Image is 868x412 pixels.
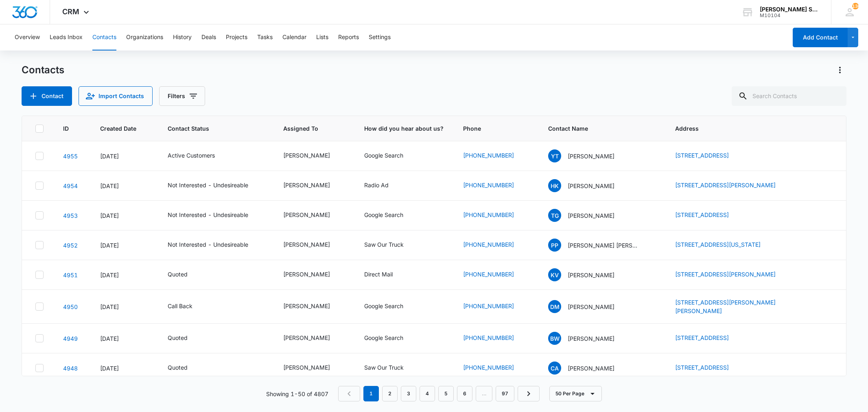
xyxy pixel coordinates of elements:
div: Google Search [364,333,403,342]
div: How did you hear about us? - Google Search - Select to Edit Field [364,151,418,161]
button: Filters [159,86,205,106]
span: Contact Name [548,124,644,133]
button: History [173,24,192,50]
a: Navigate to contact details page for Kumar Vora [63,272,78,278]
a: Navigate to contact details page for Dillon Mello [63,303,78,310]
button: Reports [338,24,359,50]
p: [PERSON_NAME] [568,182,614,190]
a: [PHONE_NUMBER] [463,210,514,219]
div: Phone - (904) 480-7304 - Select to Edit Field [463,210,529,220]
div: Assigned To - Ted DiMayo - Select to Edit Field [283,151,345,161]
div: How did you hear about us? - Saw Our Truck - Select to Edit Field [364,363,418,373]
span: Phone [463,124,517,133]
p: Showing 1-50 of 4807 [266,390,328,398]
a: [PHONE_NUMBER] [463,363,514,372]
div: Contact Status - Quoted - Select to Edit Field [168,270,202,280]
div: Address - 7495 Rose Hill, Yorkville, IL, 60560 - Select to Edit Field [675,151,743,161]
a: Page 2 [382,386,398,401]
a: [PHONE_NUMBER] [463,240,514,249]
a: [STREET_ADDRESS][US_STATE] [675,241,761,248]
div: Contact Name - Dillon Mello - Select to Edit Field [548,300,629,313]
div: Contact Name - Kumar Vora - Select to Edit Field [548,268,629,281]
p: [PERSON_NAME] [568,152,614,160]
div: Phone - (815) 793-0385 - Select to Edit Field [463,151,529,161]
div: [DATE] [100,152,148,160]
div: Phone - (706) 424-2502 - Select to Edit Field [463,240,529,250]
div: How did you hear about us? - Radio Ad - Select to Edit Field [364,181,403,191]
div: [PERSON_NAME] [283,270,330,278]
div: Assigned To - Brian Johnston - Select to Edit Field [283,333,345,343]
div: [DATE] [100,302,148,311]
a: Navigate to contact details page for Brent Watts [63,335,78,342]
button: Deals [201,24,216,50]
div: Google Search [364,302,403,310]
p: [PERSON_NAME] [568,302,614,311]
span: KV [548,268,561,281]
div: [PERSON_NAME] [283,181,330,189]
div: [DATE] [100,182,148,190]
button: Import Contacts [79,86,153,106]
div: Phone - (945) 308-0862 - Select to Edit Field [463,333,529,343]
div: Not Interested - Undesireable [168,181,248,189]
span: Address [675,124,821,133]
a: Page 5 [438,386,454,401]
a: [PHONE_NUMBER] [463,270,514,278]
p: [PERSON_NAME] [PERSON_NAME] [568,241,641,250]
a: Page 6 [457,386,472,401]
a: [STREET_ADDRESS] [675,152,729,159]
div: [DATE] [100,271,148,279]
div: Contact Name - Hope Kirshner - Select to Edit Field [548,179,629,192]
div: How did you hear about us? - Google Search - Select to Edit Field [364,302,418,311]
a: Navigate to contact details page for Carlos Arancibia [63,365,78,372]
div: Contact Name - Carlos Arancibia - Select to Edit Field [548,362,629,375]
button: Settings [369,24,391,50]
button: Tasks [257,24,273,50]
a: [PHONE_NUMBER] [463,151,514,160]
button: Contacts [92,24,116,50]
span: TG [548,209,561,222]
div: Assigned To - Brian Johnston - Select to Edit Field [283,302,345,311]
div: Assigned To - Kenneth Florman - Select to Edit Field [283,181,345,191]
a: Navigate to contact details page for Hope Kirshner [63,182,78,189]
span: Assigned To [283,124,333,133]
div: Google Search [364,151,403,160]
div: Quoted [168,270,188,278]
nav: Pagination [338,386,540,401]
a: [STREET_ADDRESS][PERSON_NAME] [675,271,776,278]
span: ID [63,124,69,133]
h1: Contacts [22,64,64,76]
div: Contact Name - Peggy Peggy - Select to Edit Field [548,239,656,252]
div: Not Interested - Undesireable [168,240,248,249]
div: Call Back [168,302,192,310]
div: notifications count [852,3,859,9]
a: Page 3 [401,386,416,401]
button: Calendar [282,24,306,50]
div: Phone - (202) 215-0402 - Select to Edit Field [463,270,529,280]
button: Organizations [126,24,163,50]
div: Phone - (410) 437-0616 - Select to Edit Field [463,181,529,191]
div: Contact Status - Not Interested - Undesireable - Select to Edit Field [168,240,263,250]
a: [PHONE_NUMBER] [463,333,514,342]
span: DM [548,300,561,313]
div: Contact Status - Call Back - Select to Edit Field [168,302,207,311]
div: Contact Status - Quoted - Select to Edit Field [168,333,202,343]
div: [DATE] [100,364,148,373]
a: Navigate to contact details page for Tammy Guertin [63,212,78,219]
span: CA [548,362,561,375]
a: Navigate to contact details page for Yaribel Tirado [63,153,78,160]
div: How did you hear about us? - Saw Our Truck - Select to Edit Field [364,240,418,250]
div: Contact Status - Not Interested - Undesireable - Select to Edit Field [168,181,263,191]
div: Contact Name - Yaribel Tirado - Select to Edit Field [548,149,629,162]
div: [DATE] [100,334,148,343]
div: [DATE] [100,211,148,220]
div: Address - 7929 Hook Dr, Plano, TX, 75025 - Select to Edit Field [675,333,743,343]
div: Phone - (305) 607-5425 - Select to Edit Field [463,363,529,373]
div: Address - 6S573 Bridlespur Drive, Naperville, IL, 60540 - Select to Edit Field [675,363,743,373]
div: [PERSON_NAME] [283,151,330,160]
div: Address - 124 Brickyard Road, Middleburg, FL, 32003 - Select to Edit Field [675,210,743,220]
button: Actions [833,64,846,77]
div: Phone - (817) 705-8158 - Select to Edit Field [463,302,529,311]
button: Add Contact [793,28,848,47]
div: Address - 852 Sweet Hollow Road 103, Burnsville, North Carolina, 28714 - Select to Edit Field [675,240,775,250]
a: [PHONE_NUMBER] [463,302,514,310]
